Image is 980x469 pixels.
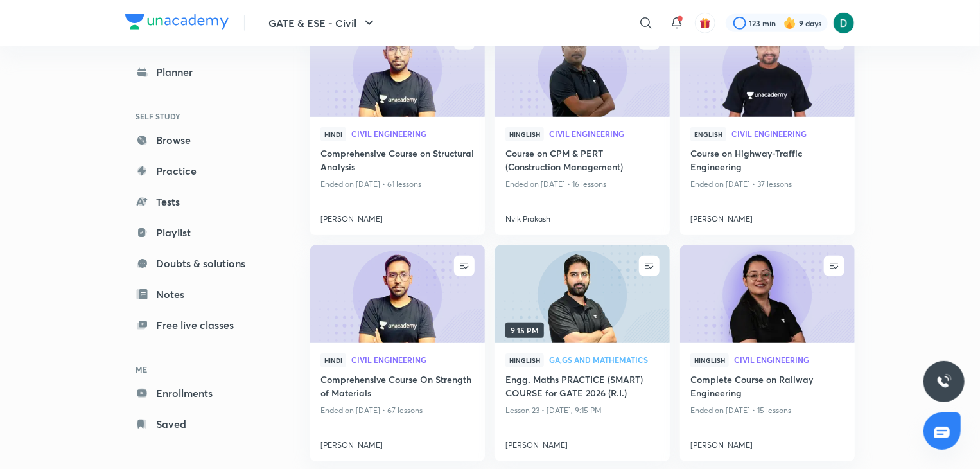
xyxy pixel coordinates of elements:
[505,208,660,225] a: Nvlk Prakash
[351,356,475,365] a: Civil Engineering
[695,13,715,33] button: avatar
[351,130,475,137] span: Civil Engineering
[320,434,475,451] a: [PERSON_NAME]
[690,373,844,402] a: Complete Course on Railway Engineering
[320,176,475,193] p: Ended on [DATE] • 61 lessons
[690,434,844,451] a: [PERSON_NAME]
[310,245,485,343] a: new-thumbnail
[505,373,660,402] a: Engg. Maths PRACTICE (SMART) COURSE for GATE 2026 (R.I.)
[125,189,274,215] a: Tests
[734,356,844,364] span: Civil Engineering
[125,411,274,437] a: Saved
[690,208,844,225] a: [PERSON_NAME]
[505,434,660,451] a: [PERSON_NAME]
[125,105,274,127] h6: SELF STUDY
[493,245,671,344] img: new-thumbnail
[125,312,274,338] a: Free live classes
[690,146,844,176] a: Course on Highway-Traffic Engineering
[505,146,660,176] a: Course on CPM & PERT (Construction Management)
[690,127,726,141] span: English
[731,130,844,139] a: Civil Engineering
[308,19,486,118] img: new-thumbnail
[320,353,346,367] span: Hindi
[678,245,856,344] img: new-thumbnail
[125,59,274,85] a: Planner
[320,373,475,402] a: Comprehensive Course On Strength of Materials
[351,356,475,364] span: Civil Engineering
[320,402,475,419] p: Ended on [DATE] • 67 lessons
[125,358,274,380] h6: ME
[308,245,486,344] img: new-thumbnail
[549,130,660,139] a: Civil Engineering
[690,176,844,193] p: Ended on [DATE] • 37 lessons
[690,353,729,367] span: Hinglish
[125,281,274,307] a: Notes
[505,402,660,419] p: Lesson 23 • [DATE], 9:15 PM
[833,12,855,34] img: Diksha Mishra
[495,19,670,117] a: new-thumbnail
[549,356,660,365] a: GA,GS and Mathematics
[783,17,796,30] img: streak
[690,402,844,419] p: Ended on [DATE] • 15 lessons
[680,19,855,117] a: new-thumbnail
[351,130,475,139] a: Civil Engineering
[549,356,660,364] span: GA,GS and Mathematics
[505,323,544,338] span: 9:15 PM
[125,251,274,276] a: Doubts & solutions
[125,220,274,245] a: Playlist
[699,17,711,29] img: avatar
[310,19,485,117] a: new-thumbnail
[936,374,952,389] img: ttu
[505,176,660,193] p: Ended on [DATE] • 16 lessons
[125,14,229,33] a: Company Logo
[125,158,274,184] a: Practice
[320,127,346,141] span: Hindi
[320,146,475,176] a: Comprehensive Course on Structural Analysis
[125,127,274,153] a: Browse
[125,380,274,406] a: Enrollments
[505,353,544,367] span: Hinglish
[320,208,475,225] a: [PERSON_NAME]
[493,19,671,118] img: new-thumbnail
[734,356,844,365] a: Civil Engineering
[549,130,660,137] span: Civil Engineering
[680,245,855,343] a: new-thumbnail
[495,245,670,343] a: new-thumbnail9:15 PM
[731,130,844,137] span: Civil Engineering
[678,19,856,118] img: new-thumbnail
[505,127,544,141] span: Hinglish
[261,10,385,36] button: GATE & ESE - Civil
[125,14,229,30] img: Company Logo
